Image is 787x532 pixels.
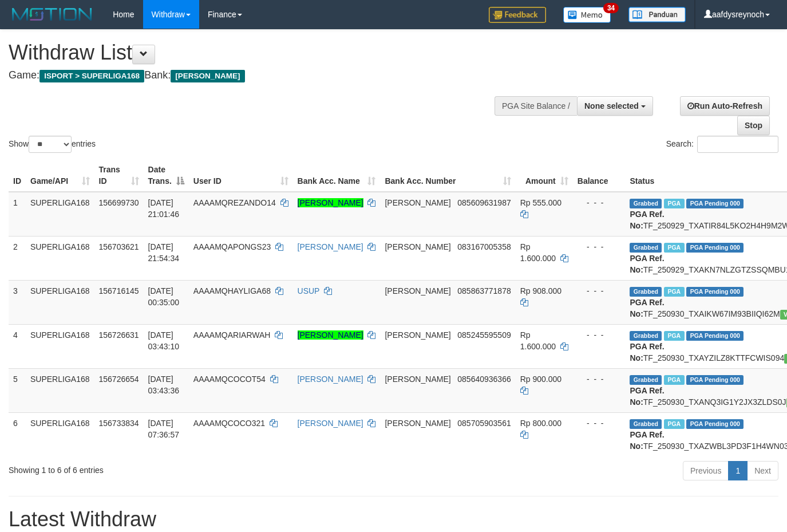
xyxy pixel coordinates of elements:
span: Grabbed [630,331,662,341]
span: AAAAMQCOCO321 [193,419,265,428]
label: Show entries [9,136,96,153]
div: - - - [578,197,621,208]
span: PGA Pending [686,287,744,297]
span: AAAAMQARIARWAH [193,330,271,340]
div: - - - [578,285,621,297]
div: - - - [578,329,621,341]
span: [DATE] 21:54:34 [148,242,180,263]
span: Copy 085609631987 to clipboard [457,198,511,207]
span: PGA Pending [686,331,744,341]
button: None selected [577,96,653,116]
span: [PERSON_NAME] [385,242,450,251]
div: PGA Site Balance / [495,96,577,116]
a: 1 [728,461,748,480]
span: [DATE] 00:35:00 [148,286,180,307]
span: [PERSON_NAME] [385,198,450,207]
span: PGA Pending [686,419,744,429]
span: None selected [584,101,639,111]
span: AAAAMQCOCOT54 [193,375,266,384]
span: Copy 085705903561 to clipboard [457,419,511,428]
th: User ID: activate to sort column ascending [189,159,293,192]
label: Search: [666,136,778,153]
span: Marked by aafchhiseyha [664,243,684,253]
span: Grabbed [630,419,662,429]
th: Balance [573,159,626,192]
a: Next [747,461,778,480]
span: AAAAMQHAYLIGA68 [193,286,271,295]
td: 5 [9,368,26,412]
span: Marked by aafchhiseyha [664,199,684,208]
span: [DATE] 07:36:57 [148,419,180,439]
td: SUPERLIGA168 [26,368,94,412]
span: 156716145 [99,286,139,295]
b: PGA Ref. No: [630,298,664,318]
span: PGA Pending [686,243,744,253]
td: 3 [9,280,26,324]
span: Rp 908.000 [520,286,561,295]
span: Rp 900.000 [520,375,561,384]
div: - - - [578,373,621,385]
span: Grabbed [630,243,662,253]
a: [PERSON_NAME] [298,242,363,251]
span: PGA Pending [686,199,744,208]
span: Rp 555.000 [520,198,561,207]
span: [DATE] 21:01:46 [148,198,180,219]
span: Copy 085640936366 to clipboard [457,375,511,384]
div: - - - [578,417,621,429]
span: [PERSON_NAME] [385,330,450,340]
a: USUP [298,286,320,295]
td: SUPERLIGA168 [26,412,94,456]
span: [PERSON_NAME] [171,70,244,82]
a: Stop [737,116,770,135]
span: Marked by aafchhiseyha [664,287,684,297]
img: panduan.png [628,7,686,22]
td: 2 [9,236,26,280]
span: Rp 800.000 [520,419,561,428]
span: Grabbed [630,199,662,208]
a: [PERSON_NAME] [298,375,363,384]
th: Bank Acc. Number: activate to sort column ascending [380,159,515,192]
td: 4 [9,324,26,368]
span: PGA Pending [686,375,744,385]
a: [PERSON_NAME] [298,419,363,428]
img: Feedback.jpg [489,7,546,23]
a: Previous [683,461,729,480]
td: SUPERLIGA168 [26,236,94,280]
div: Showing 1 to 6 of 6 entries [9,460,319,476]
h1: Withdraw List [9,41,513,64]
td: SUPERLIGA168 [26,192,94,237]
select: Showentries [29,136,72,153]
a: [PERSON_NAME] [298,330,363,340]
td: SUPERLIGA168 [26,324,94,368]
a: [PERSON_NAME] [298,198,363,207]
th: ID [9,159,26,192]
td: SUPERLIGA168 [26,280,94,324]
h4: Game: Bank: [9,70,513,81]
th: Bank Acc. Name: activate to sort column ascending [293,159,381,192]
span: Rp 1.600.000 [520,330,556,351]
span: ISPORT > SUPERLIGA168 [39,70,144,82]
span: 156726631 [99,330,139,340]
span: [DATE] 03:43:36 [148,375,180,395]
th: Trans ID: activate to sort column ascending [94,159,144,192]
a: Run Auto-Refresh [680,96,770,116]
span: Copy 083167005358 to clipboard [457,242,511,251]
img: MOTION_logo.png [9,6,96,23]
div: - - - [578,241,621,253]
th: Game/API: activate to sort column ascending [26,159,94,192]
span: Marked by aafchhiseyha [664,331,684,341]
span: 156699730 [99,198,139,207]
h1: Latest Withdraw [9,508,778,531]
span: 34 [603,3,619,13]
td: 1 [9,192,26,237]
b: PGA Ref. No: [630,430,664,451]
td: 6 [9,412,26,456]
span: [PERSON_NAME] [385,286,450,295]
span: 156733834 [99,419,139,428]
b: PGA Ref. No: [630,342,664,362]
input: Search: [697,136,778,153]
b: PGA Ref. No: [630,210,664,230]
span: 156726654 [99,375,139,384]
span: Grabbed [630,375,662,385]
th: Date Trans.: activate to sort column descending [144,159,189,192]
